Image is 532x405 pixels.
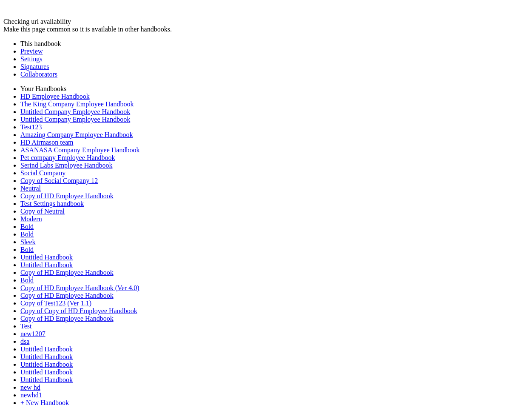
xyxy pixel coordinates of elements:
a: Copy of Social Company 12 [20,177,98,184]
a: Untitled Company Employee Handbook [20,116,130,123]
a: Test Settings handbook [20,200,84,207]
a: Test [20,322,31,330]
a: newhd1 [20,391,42,399]
a: Collaborators [20,71,57,78]
a: Amazing Company Employee Handbook [20,131,133,138]
a: Bold [20,246,34,253]
a: Neutral [20,185,41,192]
a: Copy of HD Employee Handbook (Ver 4.0) [20,284,139,291]
a: Untitled Handbook [20,353,73,360]
li: Your Handbooks [20,85,529,93]
a: Settings [20,55,43,63]
a: Sleek [20,238,36,245]
a: Untitled Handbook [20,261,73,268]
a: Signatures [20,63,49,70]
a: Copy of Copy of HD Employee Handbook [20,307,137,314]
a: Bold [20,277,34,284]
a: HD Airmason team [20,139,73,146]
a: Copy of Test123 (Ver 1.1) [20,299,91,307]
a: new1207 [20,330,46,337]
a: Untitled Handbook [20,376,73,383]
a: HD Employee Handbook [20,93,90,100]
a: Modern [20,215,42,222]
a: Bold [20,223,34,230]
a: Test123 [20,123,42,131]
a: Untitled Handbook [20,361,73,368]
a: Serind Labs Employee Handbook [20,162,112,169]
a: dsa [20,338,29,345]
a: The King Company Employee Handbook [20,100,134,108]
a: Untitled Handbook [20,345,73,353]
a: Copy of HD Employee Handbook [20,269,114,276]
a: Copy of HD Employee Handbook [20,192,114,200]
a: Bold [20,231,34,238]
a: Copy of Neutral [20,208,65,215]
div: Make this page common so it is available in other handbooks. [3,26,529,33]
a: new hd [20,384,40,391]
span: Checking url availability [3,18,71,25]
a: Untitled Handbook [20,254,73,261]
a: Copy of HD Employee Handbook [20,292,114,299]
li: This handbook [20,40,529,48]
a: Untitled Handbook [20,368,73,376]
a: Social Company [20,169,65,177]
a: Copy of HD Employee Handbook [20,315,114,322]
a: Preview [20,48,43,55]
a: Pet company Employee Handbook [20,154,115,161]
a: ASANASA Company Employee Handbook [20,146,139,154]
a: Untitled Company Employee Handbook [20,108,130,115]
